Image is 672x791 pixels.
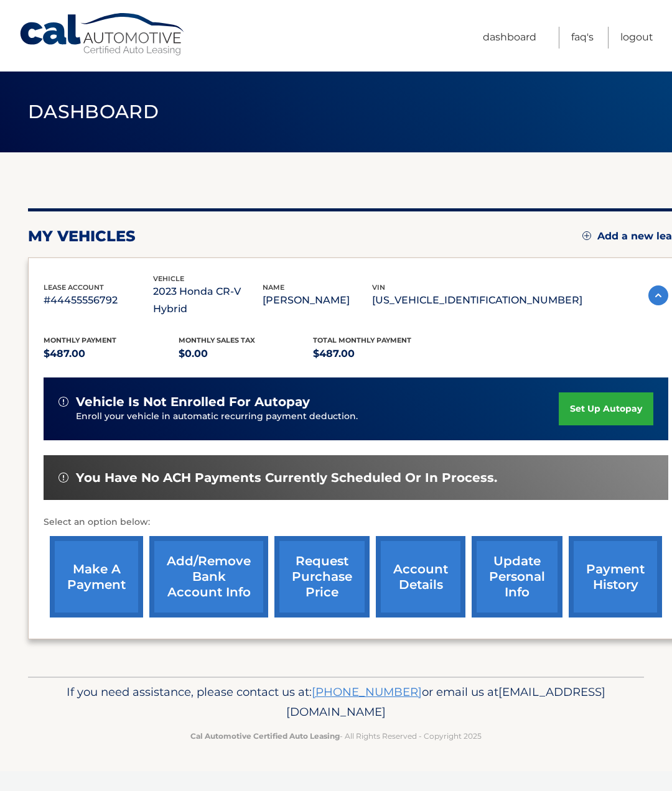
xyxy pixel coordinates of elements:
a: account details [376,536,465,618]
h2: my vehicles [28,227,136,246]
span: vehicle is not enrolled for autopay [76,394,310,410]
span: You have no ACH payments currently scheduled or in process. [76,470,497,486]
a: [PHONE_NUMBER] [312,685,422,699]
a: payment history [569,536,662,618]
p: $487.00 [313,345,448,363]
span: Dashboard [28,100,159,123]
strong: Cal Automotive Certified Auto Leasing [190,731,340,741]
a: set up autopay [559,392,653,425]
a: FAQ's [571,27,594,49]
p: $0.00 [179,345,314,363]
a: request purchase price [274,536,370,618]
p: [US_VEHICLE_IDENTIFICATION_NUMBER] [372,292,582,309]
p: $487.00 [44,345,179,363]
span: vin [372,283,385,292]
p: 2023 Honda CR-V Hybrid [153,283,263,318]
p: If you need assistance, please contact us at: or email us at [47,682,625,722]
p: Enroll your vehicle in automatic recurring payment deduction. [76,410,559,423]
img: alert-white.svg [58,473,68,483]
a: Cal Automotive [19,12,187,57]
span: lease account [44,283,104,292]
p: - All Rights Reserved - Copyright 2025 [47,729,625,742]
img: alert-white.svg [58,397,68,407]
p: Select an option below: [44,515,668,530]
p: #44455556792 [44,292,153,309]
span: Monthly sales Tax [179,336,255,345]
a: make a payment [50,536,143,618]
p: [PERSON_NAME] [263,292,372,309]
a: Logout [620,27,653,49]
span: vehicle [153,274,184,283]
a: Dashboard [483,27,536,49]
a: Add/Remove bank account info [149,536,268,618]
img: add.svg [582,231,591,240]
img: accordion-active.svg [648,285,668,305]
span: Total Monthly Payment [313,336,411,345]
a: update personal info [472,536,562,618]
span: name [263,283,284,292]
span: Monthly Payment [44,336,116,345]
span: [EMAIL_ADDRESS][DOMAIN_NAME] [286,685,605,719]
